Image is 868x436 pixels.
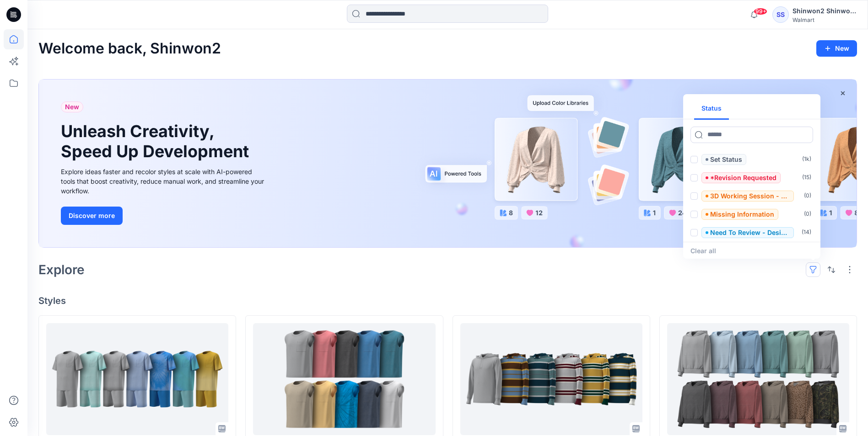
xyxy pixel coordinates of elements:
[701,227,794,238] span: Need To Review - Design/PD/Tech
[793,5,857,16] div: Shinwon2 Shinwon2
[65,101,79,112] span: New
[802,173,811,182] p: ( 15 )
[460,323,642,435] a: TBD_WA RUGBY HOODIE
[710,172,776,183] p: *Revision Requested
[802,154,811,164] p: ( 1k )
[61,122,253,161] h1: Unleash Creativity, Speed Up Development
[61,207,267,225] a: Discover more
[710,227,790,238] p: Need To Review - Design/PD/Tech
[701,191,794,202] span: 3D Working Session - Need to Review
[667,323,849,435] a: TBD_WA PULL UP HOODIE
[710,191,790,202] p: 3D Working Session - Need to Review
[802,228,811,237] p: ( 14 )
[38,262,85,277] h2: Explore
[710,154,742,165] p: Set Status
[46,323,228,435] a: TBD_WA POCKET TEE
[701,209,778,220] span: Missing Information
[772,6,789,23] div: SS
[694,98,729,120] button: Status
[701,172,781,183] span: *Revision Requested
[38,40,221,57] h2: Welcome back, Shinwon2
[793,16,857,23] div: Walmart
[61,207,123,225] button: Discover more
[804,191,811,201] p: ( 0 )
[701,154,746,165] span: Set Status
[253,323,435,435] a: TBD_WA OVERSIZED POCKET TANK
[804,209,811,219] p: ( 0 )
[754,8,767,15] span: 99+
[61,167,267,196] div: Explore ideas faster and recolor styles at scale with AI-powered tools that boost creativity, red...
[38,295,857,306] h4: Styles
[710,209,774,220] p: Missing Information
[816,40,857,57] button: New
